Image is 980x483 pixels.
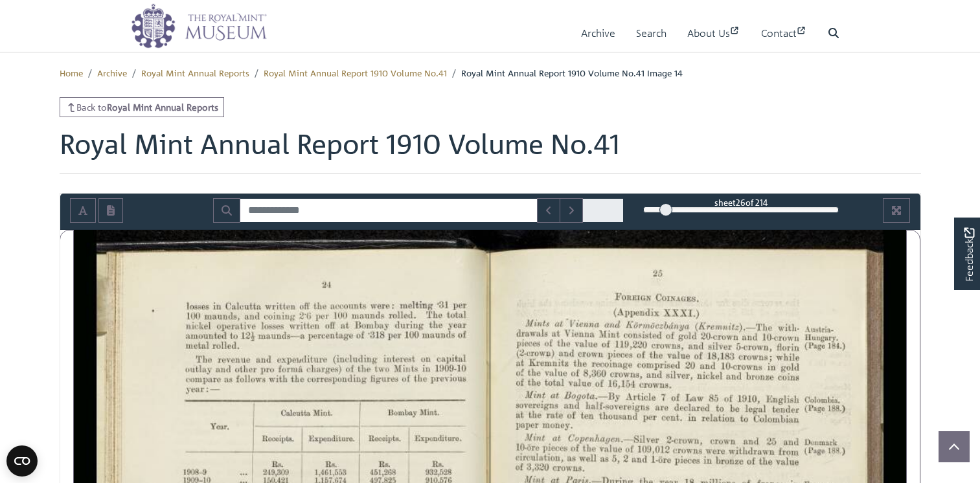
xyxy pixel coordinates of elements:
[687,15,740,52] a: About Us
[961,227,977,281] span: Feedback
[883,198,910,223] button: Full screen mode
[939,431,970,462] button: Scroll to top
[761,15,807,52] a: Contact
[240,198,538,223] input: Search for
[60,128,921,173] h1: Royal Mint Annual Report 1910 Volume No.41
[60,97,225,117] a: Back toRoyal Mint Annual Reports
[6,445,38,477] button: Open CMP widget
[736,197,746,208] span: 26
[461,67,683,78] span: Royal Mint Annual Report 1910 Volume No.41 Image 14
[97,67,127,78] a: Archive
[636,15,667,52] a: Search
[560,198,583,223] button: Next Match
[70,198,96,223] button: Toggle text selection (Alt+T)
[643,196,839,208] div: sheet of 214
[141,67,249,78] a: Royal Mint Annual Reports
[264,67,447,78] a: Royal Mint Annual Report 1910 Volume No.41
[213,198,240,223] button: Search
[131,3,267,49] img: logo_wide.png
[60,67,83,78] a: Home
[581,15,615,52] a: Archive
[537,198,560,223] button: Previous Match
[107,101,218,113] strong: Royal Mint Annual Reports
[954,218,980,290] a: Would you like to provide feedback?
[98,198,123,223] button: Open transcription window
